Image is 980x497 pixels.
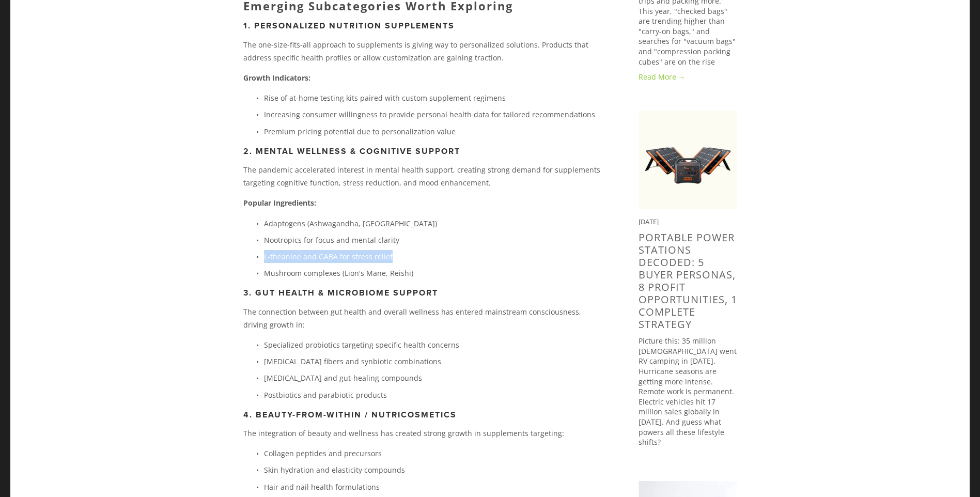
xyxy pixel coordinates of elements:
[243,409,457,421] strong: 4. Beauty-from-Within / Nutricosmetics
[264,217,605,230] p: Adaptogens (Ashwagandha, [GEOGRAPHIC_DATA])
[243,20,455,32] strong: 1. Personalized Nutrition Supplements
[264,108,605,121] p: Increasing consumer willingness to provide personal health data for tailored recommendations
[264,371,605,384] p: [MEDICAL_DATA] and gut-healing compounds
[243,287,438,299] strong: 3. Gut Health & Microbiome Support
[264,250,605,263] p: L-theanine and GABA for stress relief
[264,463,605,476] p: Skin hydration and elasticity compounds
[264,355,605,368] p: [MEDICAL_DATA] fibers and synbiotic combinations
[264,267,605,279] p: Mushroom complexes (Lion's Mane, Reishi)
[264,91,605,104] p: Rise of at-home testing kits paired with custom supplement regimens
[639,230,737,331] a: Portable Power Stations Decoded: 5 Buyer Personas, 8 Profit Opportunities, 1 Complete Strategy
[639,217,659,226] time: [DATE]
[264,125,605,138] p: Premium pricing potential due to personalization value
[264,338,605,351] p: Specialized probiotics targeting specific health concerns
[639,72,737,82] a: Read More →
[243,38,605,64] p: The one-size-fits-all approach to supplements is giving way to personalized solutions. Products t...
[243,163,605,189] p: The pandemic accelerated interest in mental health support, creating strong demand for supplement...
[243,73,310,83] strong: Growth Indicators:
[243,145,460,157] strong: 2. Mental Wellness & Cognitive Support
[243,198,316,208] strong: Popular Ingredients:
[243,305,605,331] p: The connection between gut health and overall wellness has entered mainstream consciousness, driv...
[243,427,605,440] p: The integration of beauty and wellness has created strong growth in supplements targeting:
[639,336,737,447] p: Picture this: 35 million [DEMOGRAPHIC_DATA] went RV camping in [DATE]. Hurricane seasons are gett...
[264,447,605,460] p: Collagen peptides and precursors
[264,389,605,401] p: Postbiotics and parabiotic products
[639,111,737,209] img: Portable Power Stations Decoded: 5 Buyer Personas, 8 Profit Opportunities, 1 Complete Strategy
[264,234,605,246] p: Nootropics for focus and mental clarity
[264,480,605,493] p: Hair and nail health formulations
